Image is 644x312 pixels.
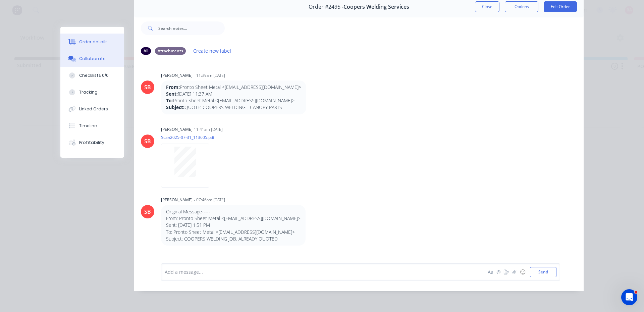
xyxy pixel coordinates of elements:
[60,101,124,117] button: Linked Orders
[309,4,343,10] span: Order #2495 -
[544,1,577,12] button: Edit Order
[166,84,180,90] strong: From:
[494,268,502,276] button: @
[166,208,301,242] p: Original Message----- From: Pronto Sheet Metal <[EMAIL_ADDRESS][DOMAIN_NAME]> Sent: [DATE] 1:51 P...
[166,104,184,110] strong: Subject:
[144,83,151,91] div: SB
[166,97,173,104] strong: To:
[60,134,124,151] button: Profitability
[166,84,301,111] p: Pronto Sheet Metal <[EMAIL_ADDRESS][DOMAIN_NAME]> [DATE] 11:37 AM Pronto Sheet Metal <[EMAIL_ADDR...
[144,208,151,216] div: SB
[79,106,108,112] div: Linked Orders
[60,50,124,67] button: Collaborate
[161,197,193,203] div: [PERSON_NAME]
[161,126,193,133] div: [PERSON_NAME]
[161,135,216,140] p: Scan2025-07-31_113605.pdf
[194,126,223,133] div: 11:41am [DATE]
[79,56,106,62] div: Collaborate
[486,268,494,276] button: Aa
[530,267,556,277] button: Send
[194,72,225,79] div: - 11:39am [DATE]
[141,47,151,55] div: All
[79,89,98,95] div: Tracking
[144,137,151,145] div: SB
[194,197,225,203] div: - 07:46am [DATE]
[79,39,108,45] div: Order details
[519,268,527,276] button: ☺
[166,91,178,97] strong: Sent:
[79,140,104,146] div: Profitability
[621,289,637,305] iframe: Intercom live chat
[79,72,109,79] div: Checklists 0/0
[60,67,124,84] button: Checklists 0/0
[60,34,124,50] button: Order details
[161,72,193,79] div: [PERSON_NAME]
[190,46,235,55] button: Create new label
[60,84,124,101] button: Tracking
[343,4,409,10] span: Coopers Welding Services
[79,123,97,129] div: Timeline
[505,1,538,12] button: Options
[60,117,124,134] button: Timeline
[155,47,186,55] div: Attachments
[475,1,499,12] button: Close
[158,21,225,35] input: Search notes...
